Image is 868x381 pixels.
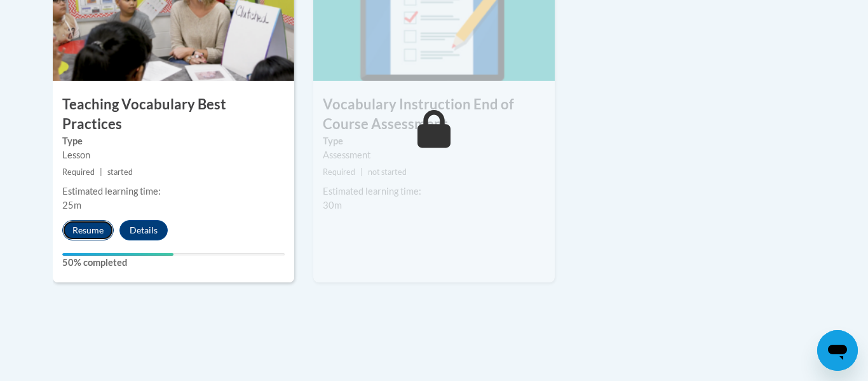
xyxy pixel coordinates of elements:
button: Resume [62,220,114,240]
span: | [100,167,102,177]
iframe: Button to launch messaging window [817,330,858,371]
span: | [360,167,363,177]
span: Required [323,167,355,177]
h3: Vocabulary Instruction End of Course Assessment [313,95,555,134]
span: Required [62,167,95,177]
div: Assessment [323,148,545,162]
div: Your progress [62,253,173,256]
button: Details [119,220,168,240]
div: Estimated learning time: [62,184,285,198]
span: 30m [323,200,342,211]
label: 50% completed [62,256,285,270]
label: Type [323,134,545,148]
div: Estimated learning time: [323,184,545,198]
label: Type [62,134,285,148]
span: 25m [62,200,81,211]
span: started [107,167,133,177]
h3: Teaching Vocabulary Best Practices [53,95,294,134]
span: not started [368,167,407,177]
div: Lesson [62,148,285,162]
